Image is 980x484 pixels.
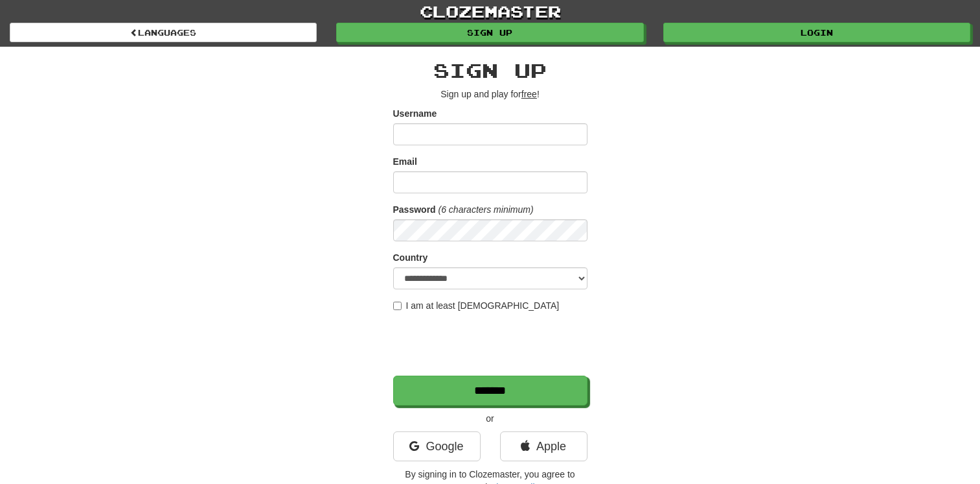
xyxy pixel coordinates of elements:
label: I am at least [DEMOGRAPHIC_DATA] [393,299,560,312]
p: or [393,412,587,425]
input: I am at least [DEMOGRAPHIC_DATA] [393,302,402,310]
em: (6 characters minimum) [439,204,534,215]
a: Login [663,23,970,42]
iframe: reCAPTCHA [393,319,590,369]
p: Sign up and play for ! [393,88,587,101]
label: Password [393,203,436,216]
label: Username [393,107,437,120]
label: Email [393,155,417,168]
a: Apple [500,431,587,461]
h2: Sign up [393,60,587,81]
a: Languages [10,23,317,42]
label: Country [393,251,428,264]
a: Sign up [336,23,643,42]
u: free [521,89,537,99]
a: Google [393,431,481,461]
